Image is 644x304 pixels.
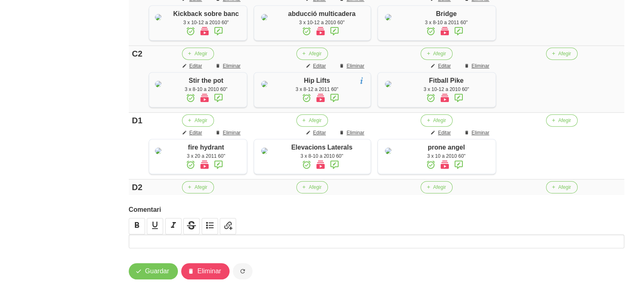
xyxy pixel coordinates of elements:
div: C2 [132,48,143,60]
span: Eliminar [198,266,221,276]
span: Fitball Pike [429,77,463,84]
button: Eliminar [459,127,496,139]
button: Afegir [296,114,328,127]
img: 8ea60705-12ae-42e8-83e1-4ba62b1261d5%2Factivities%2F19983-fitball-pike-jpg.jpg [385,81,391,87]
span: Editar [313,62,326,70]
button: Afegir [296,48,328,60]
button: Eliminar [334,60,371,72]
span: Eliminar [471,62,489,70]
button: Editar [426,127,457,139]
img: 8ea60705-12ae-42e8-83e1-4ba62b1261d5%2Factivities%2Fkickback%20banc.jpg [155,14,162,20]
button: Eliminar [210,60,247,72]
div: 3 x 8-10 a 2010 60" [169,86,242,93]
button: Editar [426,60,457,72]
span: Afegir [433,184,446,191]
span: Eliminar [346,62,364,70]
span: Afegir [433,50,446,57]
span: Afegir [194,50,207,57]
button: Afegir [421,181,452,193]
img: 8ea60705-12ae-42e8-83e1-4ba62b1261d5%2Factivities%2F30268-bridge-jpg.jpg [385,14,391,20]
span: Eliminar [223,129,240,136]
div: 3 x 10 a 2010 60" [401,152,492,160]
button: Afegir [182,48,214,60]
button: Afegir [182,114,214,127]
div: 3 x 10-12 a 2010 60" [401,86,492,93]
span: Editar [189,129,202,136]
span: Afegir [309,117,321,124]
button: Eliminar [334,127,371,139]
span: abducció multicadera [288,10,356,17]
div: 3 x 8-10 a 2011 60" [401,19,492,26]
div: 3 x 20 a 2011 60" [169,152,242,160]
span: Afegir [558,50,571,57]
img: 8ea60705-12ae-42e8-83e1-4ba62b1261d5%2Factivities%2Fabduccio%20hip.jpg [261,14,268,20]
button: Afegir [546,181,578,193]
button: Afegir [296,181,328,193]
div: 3 x 8-12 a 2011 60" [277,86,366,93]
div: 3 x 10-12 a 2010 60" [169,19,242,26]
span: prone angel [428,144,465,151]
span: Afegir [309,184,321,191]
button: Eliminar [459,60,496,72]
img: 8ea60705-12ae-42e8-83e1-4ba62b1261d5%2Factivities%2F7692-stir-the-pot-jpg.jpg [155,81,162,87]
span: Eliminar [223,62,240,70]
span: Guardar [145,266,169,276]
button: Afegir [546,114,578,127]
span: Editar [438,62,451,70]
button: Afegir [421,48,452,60]
button: Eliminar [210,127,247,139]
div: 3 x 8-10 a 2010 60" [277,152,366,160]
span: Bridge [436,10,457,17]
img: 8ea60705-12ae-42e8-83e1-4ba62b1261d5%2Factivities%2F81822-hip-lifts-jpg.jpg [261,81,268,87]
span: Stir the pot [189,77,223,84]
button: Afegir [421,114,452,127]
img: 8ea60705-12ae-42e8-83e1-4ba62b1261d5%2Factivities%2F28747-elevacions-laterals-png.png [261,147,268,154]
span: Eliminar [346,129,364,136]
span: Afegir [433,117,446,124]
button: Editar [301,60,332,72]
div: D1 [132,114,143,127]
button: Afegir [182,181,214,193]
span: Afegir [194,117,207,124]
label: Comentari [129,205,624,215]
button: Editar [177,60,209,72]
button: Editar [177,127,209,139]
span: Eliminar [471,129,489,136]
button: Eliminar [181,263,230,279]
span: Editar [313,129,326,136]
span: Afegir [558,184,571,191]
button: Editar [301,127,332,139]
span: Hip Lifts [304,77,330,84]
img: 8ea60705-12ae-42e8-83e1-4ba62b1261d5%2Factivities%2Ffire%20hydrant.jpg [155,147,162,154]
img: 8ea60705-12ae-42e8-83e1-4ba62b1261d5%2Factivities%2Fprone%20angel.jpg [385,147,391,154]
button: Guardar [129,263,178,279]
span: Editar [438,129,451,136]
span: Editar [189,62,202,70]
span: Afegir [309,50,321,57]
span: fire hydrant [188,144,224,151]
span: Afegir [194,184,207,191]
span: Afegir [558,117,571,124]
div: 3 x 10-12 a 2010 60" [277,19,366,26]
div: D2 [132,181,143,193]
span: Elevacions Laterals [291,144,352,151]
button: Afegir [546,48,578,60]
span: Kickback sobre banc [173,10,239,17]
